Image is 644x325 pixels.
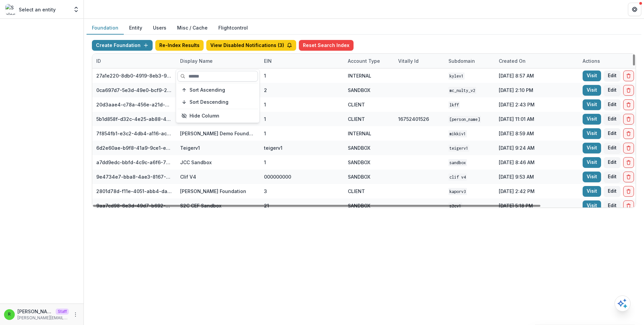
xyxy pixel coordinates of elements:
[264,130,266,137] div: 1
[180,188,246,195] div: [PERSON_NAME] Foundation
[155,40,204,51] button: Re-Index Results
[260,54,344,68] div: EIN
[444,54,495,68] div: Subdomain
[348,115,365,123] div: CLIENT
[623,128,634,139] button: Delete Foundation
[583,200,601,211] a: Visit
[623,143,634,153] button: Delete Foundation
[583,114,601,125] a: Visit
[264,144,282,151] div: teigerv1
[583,143,601,153] a: Visit
[96,115,172,123] div: 5b1d858f-d32c-4e25-ab88-434536713791
[348,87,370,94] div: SANDBOX
[177,97,258,107] button: Sort Descending
[448,145,469,152] code: teigerv1
[604,128,621,139] button: Edit
[87,21,124,35] button: Foundation
[583,186,601,197] a: Visit
[148,21,172,35] button: Users
[448,188,467,195] code: kaporv3
[92,54,176,68] div: ID
[348,101,365,108] div: CLIENT
[495,54,579,68] div: Created on
[448,116,481,123] code: [PERSON_NAME]
[344,54,394,68] div: Account Type
[604,85,621,96] button: Edit
[495,170,579,184] div: [DATE] 9:53 AM
[583,172,601,182] a: Visit
[180,159,212,166] div: JCC Sandbox
[583,99,601,110] a: Visit
[8,312,11,317] div: Ruthwick
[448,130,467,137] code: mikkiv1
[623,85,634,96] button: Delete Foundation
[348,188,365,195] div: CLIENT
[299,40,354,51] button: Reset Search Index
[96,130,172,137] div: 7f854fb1-e3c2-4db4-a116-aca576521abc
[495,83,579,97] div: [DATE] 2:10 PM
[180,144,200,151] div: Teigerv1
[623,200,634,211] button: Delete Foundation
[264,173,291,180] div: 000000000
[623,172,634,182] button: Delete Foundation
[180,130,256,137] div: [PERSON_NAME] Demo Foundation
[96,144,172,151] div: 6d2e60ae-b9f8-41a9-9ce1-e608d0f20ec5
[96,173,172,180] div: 9e4734e7-bba8-4ae3-8167-95d86cec7b4b
[264,87,267,94] div: 2
[348,202,370,209] div: SANDBOX
[604,114,621,125] button: Edit
[180,202,221,209] div: S2C CEF Sandbox
[264,115,266,123] div: 1
[96,188,172,195] div: 2801d78d-f11e-4051-abb4-dab00da98882
[579,57,604,64] div: Actions
[623,157,634,168] button: Delete Foundation
[623,71,634,81] button: Delete Foundation
[394,54,444,68] div: Vitally Id
[5,4,16,15] img: Select an entity
[96,159,172,166] div: a7dd9edc-bbfd-4c9c-a6f6-76d0743bf1cd
[583,71,601,81] a: Visit
[448,202,462,210] code: s2cv1
[495,198,579,213] div: [DATE] 5:18 PM
[177,85,258,95] button: Sort Ascending
[444,57,479,64] div: Subdomain
[176,54,260,68] div: Display Name
[96,101,172,108] div: 20d3aae4-c78a-456e-a21d-91c97a6a725f
[495,112,579,126] div: [DATE] 11:01 AM
[177,110,258,121] button: Hide Column
[348,144,370,151] div: SANDBOX
[604,186,621,197] button: Edit
[623,186,634,197] button: Delete Foundation
[623,114,634,125] button: Delete Foundation
[583,128,601,139] a: Visit
[495,184,579,198] div: [DATE] 2:42 PM
[92,40,153,51] button: Create Foundation
[495,57,530,64] div: Created on
[604,200,621,211] button: Edit
[71,311,79,319] button: More
[206,40,296,51] button: View Disabled Notifications (3)
[172,21,213,35] button: Misc / Cache
[264,188,267,195] div: 3
[495,141,579,155] div: [DATE] 9:24 AM
[124,21,148,35] button: Entity
[264,101,266,108] div: 1
[96,202,172,209] div: 9aa7cd98-6e3d-49d7-b692-3e5f3d1facd4
[583,85,601,96] a: Visit
[344,57,384,64] div: Account Type
[623,99,634,110] button: Delete Foundation
[264,159,266,166] div: 1
[604,172,621,182] button: Edit
[448,101,460,108] code: lkff
[628,3,641,16] button: Get Help
[92,57,105,64] div: ID
[264,72,266,79] div: 1
[348,173,370,180] div: SANDBOX
[190,87,225,93] span: Sort Ascending
[604,143,621,153] button: Edit
[218,24,248,31] a: Flightcontrol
